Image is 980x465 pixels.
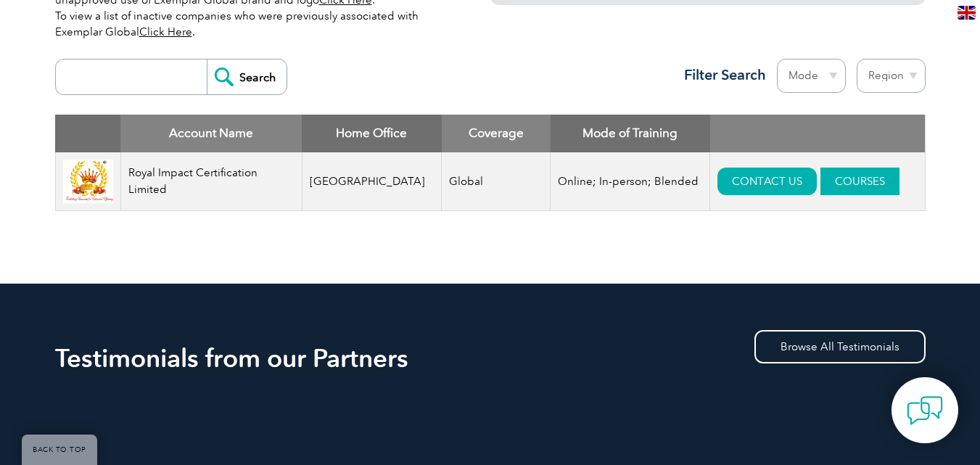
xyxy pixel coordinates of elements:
[710,115,925,152] th: : activate to sort column ascending
[139,25,192,38] a: Click Here
[754,330,926,363] a: Browse All Testimonials
[302,115,442,152] th: Home Office: activate to sort column ascending
[120,152,302,211] td: Royal Impact Certification Limited
[820,168,899,195] a: COURSES
[63,160,113,204] img: 581c9c2f-f294-ee11-be37-000d3ae1a22b-logo.png
[551,152,710,211] td: Online; In-person; Blended
[907,392,943,429] img: contact-chat.png
[551,115,710,152] th: Mode of Training: activate to sort column ascending
[717,168,817,195] a: CONTACT US
[207,59,287,94] input: Search
[675,66,766,84] h3: Filter Search
[442,152,551,211] td: Global
[55,347,926,370] h2: Testimonials from our Partners
[442,115,551,152] th: Coverage: activate to sort column ascending
[120,115,302,152] th: Account Name: activate to sort column descending
[302,152,442,211] td: [GEOGRAPHIC_DATA]
[958,6,976,20] img: en
[22,435,97,465] a: BACK TO TOP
